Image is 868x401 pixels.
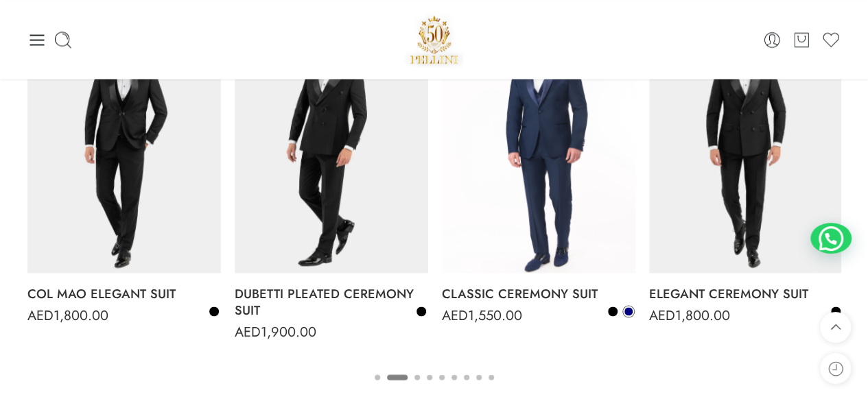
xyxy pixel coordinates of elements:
bdi: 1,550.00 [442,305,522,325]
a: DUBETTI PLEATED CEREMONY SUIT [235,280,428,324]
a: Black [607,305,619,317]
a: ELEGANT CEREMONY SUIT [649,280,843,307]
a: Black [830,305,842,317]
span: AED [649,305,675,325]
a: COL MAO ELEGANT SUIT [27,280,221,307]
span: AED [27,305,54,325]
a: Pellini - [405,10,464,69]
bdi: 1,900.00 [235,321,316,341]
bdi: 1,800.00 [649,305,730,325]
a: Navy [622,305,635,317]
bdi: 1,800.00 [27,305,108,325]
a: Cart [792,30,811,49]
a: CLASSIC CEREMONY SUIT [442,280,635,307]
a: Black [208,305,220,317]
img: Pellini [405,10,464,69]
a: Login / Register [762,30,782,49]
span: AED [235,321,261,341]
span: AED [442,305,468,325]
a: Black [415,305,427,317]
a: Wishlist [821,30,841,49]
